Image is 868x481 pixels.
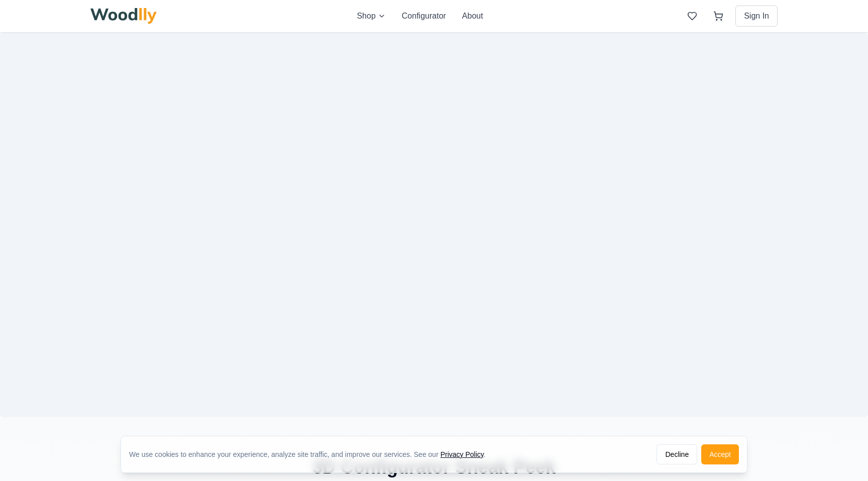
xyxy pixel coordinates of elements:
[735,6,778,27] button: Sign In
[657,444,697,464] button: Decline
[90,8,157,24] img: Woodlly
[129,449,494,459] div: We use cookies to enhance your experience, analyze site traffic, and improve our services. See our .
[357,10,385,22] button: Shop
[441,450,484,458] a: Privacy Policy
[462,10,483,22] button: About
[701,444,739,464] button: Accept
[402,10,446,22] button: Configurator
